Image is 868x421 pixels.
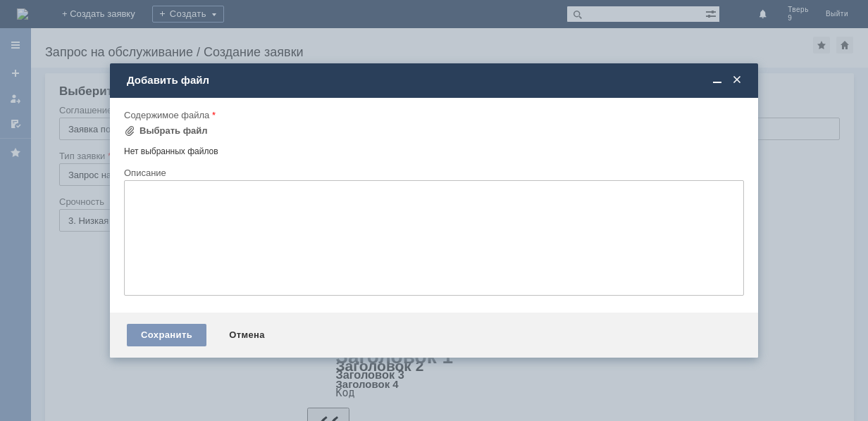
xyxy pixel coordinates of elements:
[127,74,744,87] div: Добавить файл
[124,168,741,177] div: Описание
[124,111,741,120] div: Содержимое файла
[730,74,744,87] span: Закрыть
[139,125,208,137] div: Выбрать файл
[124,141,744,157] div: Нет выбранных файлов
[710,74,724,87] span: Свернуть (Ctrl + M)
